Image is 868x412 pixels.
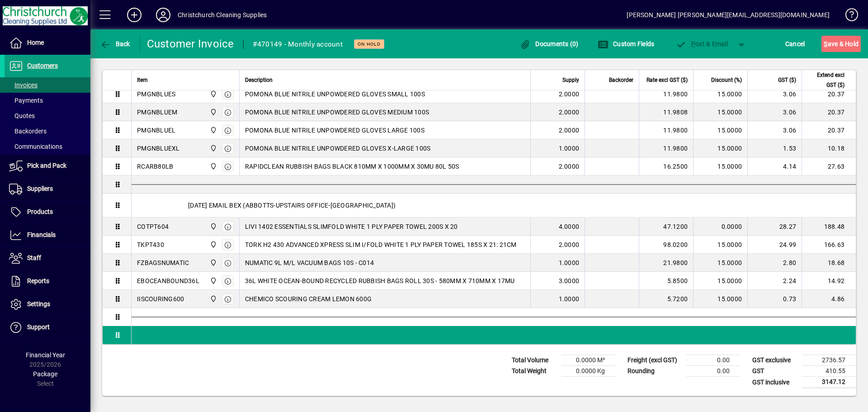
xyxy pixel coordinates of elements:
div: PMGNBLUEL [137,126,175,135]
span: Staff [27,254,41,261]
a: Knowledge Base [839,2,857,31]
td: 28.27 [747,218,802,236]
span: 2.0000 [559,90,580,99]
td: 4.14 [747,157,802,175]
td: 15.0000 [693,139,747,157]
div: EBOCEANBOUND36L [137,276,199,285]
td: 15.0000 [693,103,747,121]
a: Quotes [5,108,90,123]
span: Communications [9,143,62,150]
span: Settings [27,300,50,308]
a: Payments [5,93,90,108]
td: 10.18 [802,139,856,157]
td: 15.0000 [693,236,747,254]
a: Financials [5,224,90,246]
div: COTPT604 [137,222,169,231]
span: 1.0000 [559,144,580,153]
span: Christchurch Cleaning Supplies Ltd [208,240,218,250]
span: 4.0000 [559,222,580,231]
div: #470149 - Monthly account [253,37,343,52]
div: 5.8500 [645,276,688,285]
td: 188.48 [802,218,856,236]
span: Rate excl GST ($) [646,75,688,85]
span: Christchurch Cleaning Supplies Ltd [208,143,218,153]
span: LIVI 1402 ESSENTIALS SLIMFOLD WHITE 1 PLY PAPER TOWEL 200S X 20 [245,222,458,231]
td: 24.99 [747,236,802,254]
td: 14.92 [802,272,856,290]
div: 5.7200 [645,294,688,303]
td: 2.24 [747,272,802,290]
td: 27.63 [802,157,856,175]
span: ost & Email [675,40,728,47]
span: 2.0000 [559,108,580,117]
td: 0.00 [686,366,741,377]
span: POMONA BLUE NITRILE UNPOWDERED GLOVES X-LARGE 100S [245,144,431,153]
div: TKPT430 [137,240,164,249]
td: 15.0000 [693,121,747,139]
td: 15.0000 [693,290,747,308]
span: 2.0000 [559,162,580,171]
span: 3.0000 [559,276,580,285]
div: [DATE] EMAIL BEX (ABBOTTS-UPSTAIRS OFFICE-[GEOGRAPHIC_DATA]) [132,194,856,217]
td: 410.55 [802,366,856,377]
span: Christchurch Cleaning Supplies Ltd [208,89,218,99]
td: GST inclusive [748,377,802,388]
a: Products [5,201,90,223]
td: 1.53 [747,139,802,157]
div: PMGNBLUEXL [137,144,180,153]
span: TORK H2 430 ADVANCED XPRESS SLIM I/FOLD WHITE 1 PLY PAPER TOWEL 185S X 21: 21CM [245,240,517,249]
a: Backorders [5,123,90,139]
td: 4.86 [802,290,856,308]
td: Total Volume [507,355,561,366]
td: GST exclusive [748,355,802,366]
span: POMONA BLUE NITRILE UNPOWDERED GLOVES LARGE 100S [245,126,425,135]
span: POMONA BLUE NITRILE UNPOWDERED GLOVES SMALL 100S [245,90,425,99]
a: Suppliers [5,178,90,200]
td: 2736.57 [802,355,856,366]
td: 15.0000 [693,85,747,103]
span: 36L WHITE OCEAN-BOUND RECYCLED RUBBISH BAGS ROLL 30S - 580MM X 710MM X 17MU [245,276,515,285]
div: Christchurch Cleaning Supplies [178,8,267,22]
span: Quotes [9,112,35,119]
a: Communications [5,139,90,154]
td: 15.0000 [693,272,747,290]
td: 0.0000 [693,218,747,236]
td: 166.63 [802,236,856,254]
div: 11.9800 [645,90,688,99]
span: Christchurch Cleaning Supplies Ltd [208,107,218,117]
span: Package [33,370,57,378]
div: FZBAGSNUMATIC [137,258,189,267]
td: Rounding [623,366,686,377]
div: 98.0200 [645,240,688,249]
span: Description [245,75,273,85]
div: Customer Invoice [147,37,234,51]
span: 2.0000 [559,240,580,249]
span: Customers [27,62,58,69]
td: 0.0000 M³ [561,355,616,366]
span: Item [137,75,148,85]
div: 11.9808 [645,108,688,117]
button: Post & Email [671,36,732,52]
span: 1.0000 [559,258,580,267]
span: Extend excl GST ($) [807,70,844,90]
td: 2.80 [747,254,802,272]
span: Suppliers [27,185,53,192]
span: S [824,40,827,47]
span: Backorder [609,75,633,85]
div: 16.2500 [645,162,688,171]
span: Back [100,40,130,47]
span: Supply [562,75,579,85]
span: P [691,40,695,47]
div: PMGNBLUEM [137,108,177,117]
span: Cancel [785,37,805,51]
td: 3.06 [747,85,802,103]
span: Christchurch Cleaning Supplies Ltd [208,276,218,286]
div: 11.9800 [645,126,688,135]
button: Cancel [783,36,807,52]
app-page-header-button: Back [90,36,140,52]
button: Add [120,7,149,23]
span: Home [27,39,44,46]
td: 15.0000 [693,157,747,175]
td: Total Weight [507,366,561,377]
td: Freight (excl GST) [623,355,686,366]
